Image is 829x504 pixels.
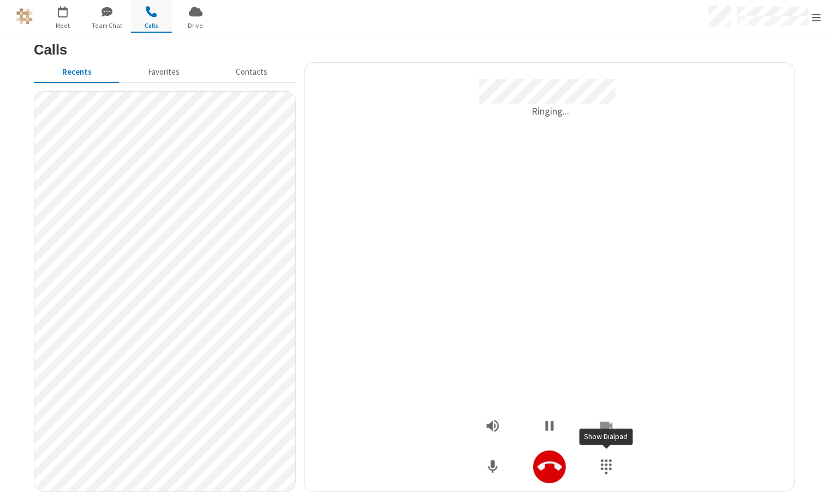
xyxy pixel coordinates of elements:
[43,21,84,31] span: Meet
[34,42,795,57] h3: Calls
[802,476,821,496] iframe: Chat
[208,62,296,83] button: Contacts
[476,410,509,442] button: Open menu
[590,451,623,483] button: Show Dialpad
[120,62,207,83] button: Favorites
[476,451,509,483] button: Mute
[533,410,566,442] button: Hold
[532,104,570,118] span: Ringing...
[16,8,33,25] img: iotum.​ucaas.​tech
[131,21,172,31] span: Calls
[533,451,566,483] button: Hangup
[87,21,128,31] span: Team Chat
[175,21,216,31] span: Drive
[34,62,120,83] button: Recents
[479,79,616,104] span: Caller ID Rex Chiu - Extension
